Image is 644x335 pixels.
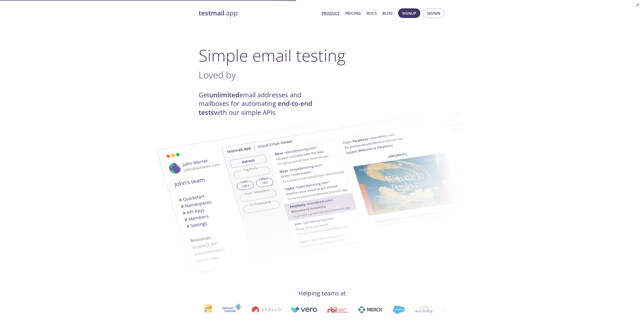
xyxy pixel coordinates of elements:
img: merck [358,306,383,313]
span: Loved by [199,68,236,81]
h4: Get email addresses and mailboxes for automating with our simple APIs [199,91,322,117]
button: Signin [423,8,444,18]
img: testmail-email-viewer [138,117,411,289]
strong: testmail [199,9,224,17]
a: testmail.app [199,9,318,17]
img: vero [291,307,318,313]
button: Signup [398,8,420,18]
img: workday [415,306,433,313]
a: Product [322,10,340,16]
span: Signin [427,10,440,16]
a: Pricing [345,10,361,16]
strong: end-to-end tests [199,99,312,117]
img: johnsoncontrols [222,304,242,316]
img: rbi [327,307,348,313]
h1: Simple email testing [199,46,446,65]
img: salesforce [393,306,405,314]
a: Docs [366,10,377,16]
strong: unlimited [209,90,239,99]
img: apollo [252,306,281,313]
a: Blog [382,10,393,16]
span: Signup [402,10,416,16]
img: testmail-email-viewer [221,101,495,272]
h4: Helping teams at [199,289,446,297]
